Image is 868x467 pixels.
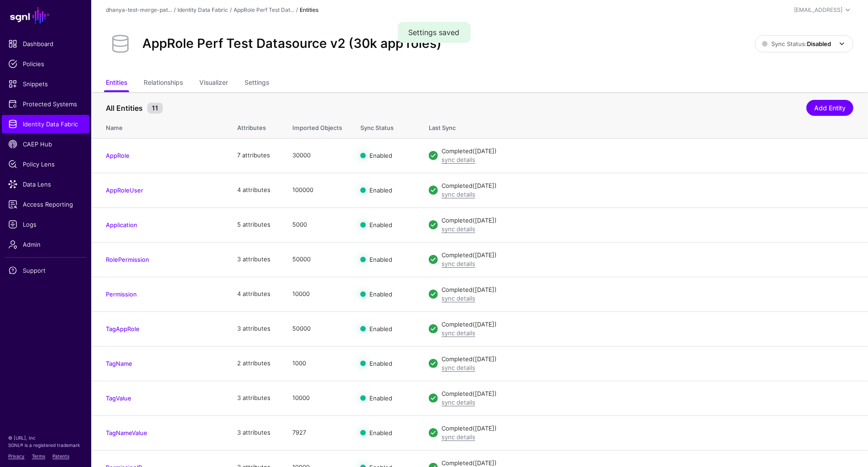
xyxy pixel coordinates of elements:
td: 5 attributes [228,208,283,242]
a: Protected Systems [2,95,89,113]
span: Identity Data Fabric [8,119,83,129]
strong: Disabled [807,40,831,47]
a: sync details [442,225,475,233]
div: Completed ([DATE]) [442,320,853,329]
a: Add Entity [806,100,853,116]
a: sync details [442,399,475,406]
td: 2 attributes [228,346,283,381]
span: Protected Systems [8,99,83,109]
a: Privacy [8,453,25,459]
span: Enabled [369,256,392,263]
a: AppRole Perf Test Dat... [234,6,294,13]
a: sync details [442,433,475,441]
td: 100000 [283,173,351,208]
td: 4 attributes [228,277,283,311]
th: Last Sync [420,114,868,138]
td: 3 attributes [228,242,283,277]
div: Completed ([DATE]) [442,285,853,295]
span: Enabled [369,394,392,402]
a: TagAppRole [106,325,140,332]
a: Logs [2,215,89,233]
span: Dashboard [8,39,83,48]
a: sync details [442,364,475,371]
a: AppRoleUser [106,187,143,194]
a: Identity Data Fabric [177,6,228,13]
a: sync details [442,260,475,267]
a: sync details [442,295,475,302]
a: Entities [106,75,127,92]
a: Identity Data Fabric [2,115,89,133]
td: 50000 [283,242,351,277]
a: AppRole [106,152,130,159]
span: Sync Status: [762,40,831,47]
span: Logs [8,220,83,229]
a: sync details [442,156,475,163]
span: CAEP Hub [8,140,83,149]
th: Imported Objects [283,114,351,138]
a: sync details [442,329,475,337]
p: © [URL], Inc [8,434,83,441]
td: 7927 [283,415,351,450]
a: SGNL [5,5,86,26]
a: Permission [106,291,137,298]
div: / [294,6,300,14]
a: sync details [442,191,475,198]
td: 10000 [283,277,351,311]
div: [EMAIL_ADDRESS] [794,6,842,14]
span: Policies [8,59,83,68]
a: Data Lens [2,175,89,193]
span: Enabled [369,187,392,194]
div: / [172,6,177,14]
td: 3 attributes [228,311,283,346]
a: Terms [32,453,45,459]
a: dhanya-test-merge-pat... [106,6,172,13]
a: TagValue [106,394,131,402]
div: Completed ([DATE]) [442,147,853,156]
span: Access Reporting [8,200,83,209]
span: Enabled [369,291,392,298]
span: Enabled [369,221,392,228]
td: 3 attributes [228,381,283,415]
a: TagName [106,360,132,367]
th: Sync Status [351,114,420,138]
div: / [228,6,234,14]
td: 10000 [283,381,351,415]
a: Access Reporting [2,195,89,213]
a: Admin [2,235,89,254]
td: 30000 [283,138,351,173]
span: All Entities [104,103,145,114]
div: Completed ([DATE]) [442,182,853,191]
span: Data Lens [8,180,83,189]
span: Snippets [8,79,83,88]
td: 7 attributes [228,138,283,173]
div: Completed ([DATE]) [442,389,853,399]
span: Enabled [369,360,392,367]
div: Completed ([DATE]) [442,251,853,260]
div: Settings saved [398,22,471,43]
div: Completed ([DATE]) [442,355,853,364]
a: TagNameValue [106,429,147,436]
a: Patents [52,453,69,459]
span: Enabled [369,429,392,436]
a: Settings [244,75,269,92]
div: Completed ([DATE]) [442,424,853,433]
a: Policy Lens [2,155,89,173]
span: Support [8,266,83,275]
td: 1000 [283,346,351,381]
td: 4 attributes [228,173,283,208]
th: Attributes [228,114,283,138]
td: 5000 [283,208,351,242]
td: 3 attributes [228,415,283,450]
a: Application [106,221,137,228]
span: Admin [8,240,83,249]
a: Visualizer [199,75,228,92]
a: RolePermission [106,256,149,263]
a: Snippets [2,75,89,93]
span: Policy Lens [8,160,83,169]
span: Enabled [369,152,392,159]
p: SGNL® is a registered trademark [8,441,83,449]
h2: AppRole Perf Test Datasource v2 (30k app roles) [142,36,442,52]
th: Name [91,114,228,138]
td: 50000 [283,311,351,346]
strong: Entities [300,6,318,13]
